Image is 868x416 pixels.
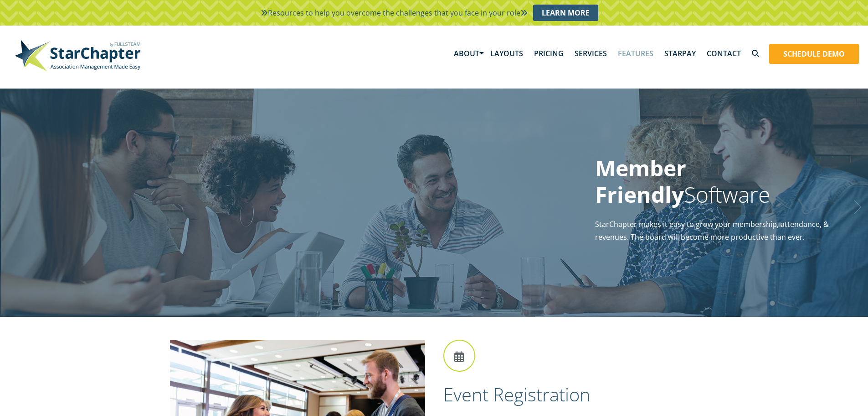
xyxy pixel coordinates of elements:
[595,218,847,243] p: StarChapter makes it easy to grow your membership, attendance, & revenues. The board will become ...
[529,39,569,68] a: Pricing
[854,194,868,216] a: Next
[448,39,485,68] a: About
[533,5,598,21] a: Learn More
[612,39,659,68] a: Features
[701,39,746,68] a: Contact
[256,5,603,21] li: Resources to help you overcome the challenges that you face in your role
[595,153,686,209] strong: Member Friendly
[569,39,612,68] a: Services
[659,39,701,68] a: StarPay
[9,35,146,76] img: StarChapter-with-Tagline-Main-500.jpg
[443,383,699,406] h2: Event Registration
[485,39,529,68] a: Layouts
[770,44,858,63] a: Schedule Demo
[595,155,847,207] h1: Software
